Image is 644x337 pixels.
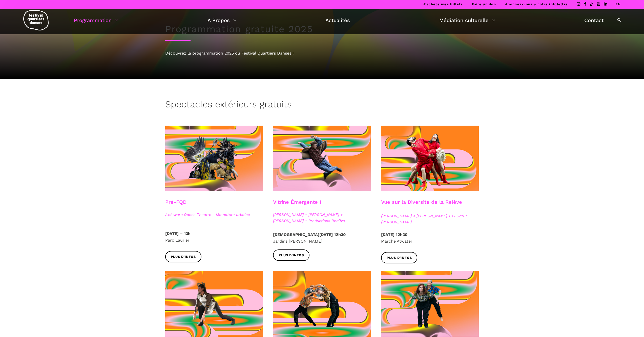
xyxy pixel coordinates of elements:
[381,231,479,244] p: Marché Atwater
[472,2,496,6] a: Faire un don
[279,253,304,258] span: Plus d'infos
[439,16,495,25] a: Médiation culturelle
[273,231,371,244] p: Jardins [PERSON_NAME]
[273,232,346,237] strong: [DEMOGRAPHIC_DATA][DATE] 12h30
[387,255,412,261] span: Plus d'infos
[165,99,292,112] h3: Spectacles extérieurs gratuits
[325,16,350,25] a: Actualités
[165,251,202,262] a: Plus d'infos
[273,249,309,261] a: Plus d'infos
[165,231,191,236] strong: [DATE] – 13h
[423,2,463,6] a: J’achète mes billets
[273,199,321,212] h3: Vitrine Émergente I
[273,212,371,224] span: [PERSON_NAME] + [PERSON_NAME] + [PERSON_NAME] + Productions Realiva
[381,252,418,263] a: Plus d'infos
[165,212,263,218] span: A'nó:wara Dance Theatre - Ma nature urbaine
[584,16,604,25] a: Contact
[165,50,479,57] div: Découvrez la programmation 2025 du Festival Quartiers Danses !
[23,10,49,30] img: logo-fqd-med
[381,213,479,225] span: [PERSON_NAME] & [PERSON_NAME] + El Gao + [PERSON_NAME]
[381,232,407,237] strong: [DATE] 12h30
[165,230,263,243] p: Parc Laurier
[381,199,462,212] h3: Vue sur la Diversité de la Relève
[74,16,118,25] a: Programmation
[505,2,568,6] a: Abonnez-vous à notre infolettre
[207,16,236,25] a: A Propos
[615,2,621,6] a: EN
[171,254,196,260] span: Plus d'infos
[165,199,186,212] h3: Pré-FQD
